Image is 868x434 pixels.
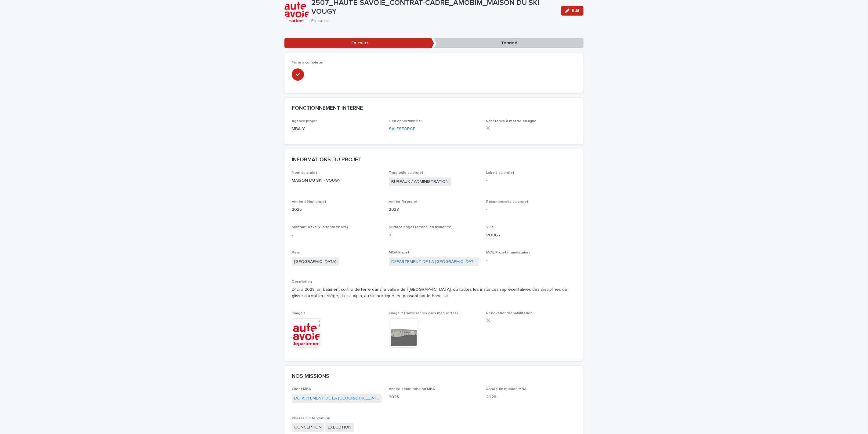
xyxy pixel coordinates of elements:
span: [GEOGRAPHIC_DATA] [292,257,339,266]
a: DEPARTEMENT DE LA [GEOGRAPHIC_DATA] [392,259,477,265]
p: VOUGY [486,232,576,239]
p: D'ici à 2028, un bâtiment sortira de terre dans la vallée de l'[GEOGRAPHIC_DATA], où toutes les i... [292,286,576,299]
span: Image 1 [292,312,305,315]
span: Année début projet [292,200,326,204]
span: Typologie du projet [389,171,424,175]
span: Client MBA [292,387,311,391]
span: Ville [486,225,494,229]
span: Montant travaux (arrondi en M€) [292,225,348,229]
span: EXECUTION [325,423,354,432]
a: DEPARTEMENT DE LA [GEOGRAPHIC_DATA] [294,395,379,402]
span: Description [292,280,312,284]
p: - [292,232,382,239]
button: Edit [561,6,584,16]
span: Agence projet [292,119,317,123]
h2: FONCTIONNEMENT INTERNE [292,105,363,112]
span: Fiche à compléter [292,61,324,64]
a: SALESFORCE [389,127,416,131]
span: Phases d'intervention [292,417,330,420]
span: Année fin projet [389,200,418,204]
p: En cours [311,18,554,24]
span: MOE Projet (mandataire) [486,251,530,254]
p: - [486,177,576,184]
span: MOA Projet [389,251,410,254]
span: Surface projet (arrondi en millier m²) [389,225,453,229]
span: Rénovation/Réhabilitation [486,312,533,315]
h2: NOS MISSIONS [292,373,329,380]
p: En cours [284,38,434,48]
span: Nom du projet [292,171,317,175]
p: 2025 [292,206,382,213]
p: 2028 [486,394,576,400]
p: - [486,206,576,213]
span: Récompenses du projet [486,200,528,204]
p: 2025 [389,394,479,400]
span: Année début mission MBA [389,387,435,391]
span: Année fin mission MBA [486,387,526,391]
p: 3 [389,232,479,239]
p: 2028 [389,206,479,213]
p: MAISON DU SKI - VOUGY [292,177,382,184]
p: - [486,257,576,264]
p: MBALY [292,126,382,132]
span: BUREAUX / ADMINISTRATION [389,177,451,186]
span: Labels du projet [486,171,514,175]
span: Lien opportunité SF [389,119,424,123]
h2: INFORMATIONS DU PROJET [292,157,361,163]
span: Pays [292,251,300,254]
span: CONCEPTION [292,423,324,432]
span: Image 2 (favoriser les vues maquettes) [389,312,458,315]
span: Référence à mettre en ligne [486,119,537,123]
span: Edit [572,9,580,13]
p: Terminé [434,38,584,48]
